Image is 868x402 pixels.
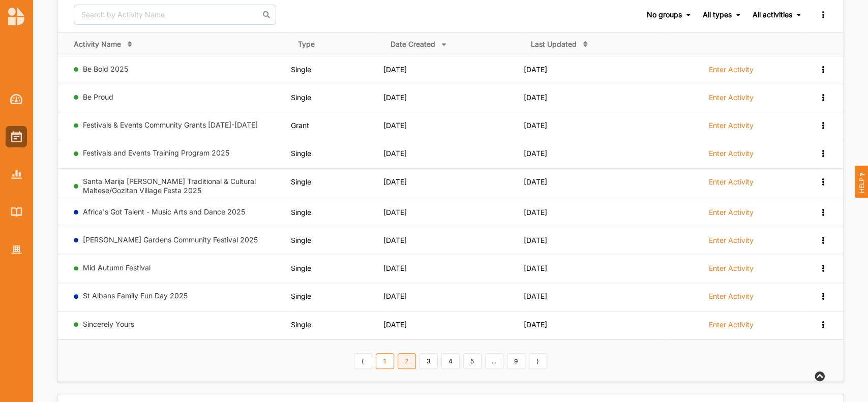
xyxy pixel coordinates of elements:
a: Africa's Got Talent - Music Arts and Dance 2025 [83,207,245,216]
a: Library [6,201,27,223]
a: Enter Activity [709,235,754,251]
span: Single [291,292,311,300]
span: [DATE] [524,320,547,329]
span: Single [291,93,311,102]
span: [DATE] [524,65,547,74]
span: [DATE] [383,65,407,74]
label: Enter Activity [709,292,754,301]
span: [DATE] [524,121,547,130]
img: Activities [11,131,22,142]
span: [DATE] [383,264,407,272]
div: Activity Name [74,40,121,49]
span: Single [291,320,311,329]
span: [DATE] [383,121,407,130]
a: Reports [6,164,27,185]
a: Activities [6,126,27,147]
a: Dashboard [6,88,27,110]
span: [DATE] [524,236,547,244]
label: Enter Activity [709,65,754,74]
label: Enter Activity [709,264,754,273]
img: Dashboard [10,94,23,104]
span: [DATE] [383,149,407,158]
a: St Albans Family Fun Day 2025 [83,291,188,300]
a: Enter Activity [709,291,754,306]
span: Single [291,177,311,186]
label: Enter Activity [709,149,754,158]
a: Enter Activity [709,92,754,108]
a: Enter Activity [709,263,754,279]
span: [DATE] [383,292,407,300]
a: Previous item [354,353,372,369]
span: [DATE] [524,208,547,217]
div: All activities [753,10,792,19]
div: All types [703,10,732,19]
a: 2 [398,353,416,369]
label: Enter Activity [709,121,754,130]
img: Library [11,207,22,216]
a: Mid Autumn Festival [83,263,151,272]
span: [DATE] [383,236,407,244]
span: [DATE] [383,93,407,102]
a: ... [485,353,503,369]
a: 5 [463,353,482,369]
a: Next item [529,353,547,369]
a: Enter Activity [709,148,754,164]
label: Enter Activity [709,236,754,245]
a: Enter Activity [709,177,754,192]
div: Last Updated [531,40,577,49]
label: Enter Activity [709,208,754,217]
div: Date Created [391,40,435,49]
a: Enter Activity [709,65,754,80]
a: 4 [441,353,460,369]
span: [DATE] [383,177,407,186]
span: Grant [291,121,309,130]
label: Enter Activity [709,177,754,187]
span: [DATE] [524,149,547,158]
a: Festivals and Events Training Program 2025 [83,148,229,157]
input: Search by Activity Name [74,5,276,25]
a: 9 [507,353,525,369]
span: [DATE] [524,93,547,102]
a: Festivals & Events Community Grants [DATE]-[DATE] [83,120,258,129]
a: Be Proud [83,92,113,101]
span: Single [291,236,311,244]
a: 3 [420,353,438,369]
span: [DATE] [524,264,547,272]
a: Enter Activity [709,320,754,335]
label: Enter Activity [709,93,754,102]
span: [DATE] [383,320,407,329]
label: Enter Activity [709,320,754,329]
span: Single [291,65,311,74]
a: Sincerely Yours [83,320,134,328]
span: [DATE] [524,177,547,186]
a: Enter Activity [709,120,754,136]
a: Be Bold 2025 [83,65,128,73]
a: Santa Marija [PERSON_NAME] Traditional & Cultural Maltese/Gozitan Village Festa 2025 [83,177,256,195]
a: Organisation [6,239,27,260]
th: Type [291,32,384,56]
img: Reports [11,170,22,178]
img: Organisation [11,245,22,254]
span: [DATE] [524,292,547,300]
span: Single [291,149,311,158]
span: [DATE] [383,208,407,217]
div: No groups [647,10,682,19]
span: Single [291,264,311,272]
a: 1 [376,353,394,369]
a: [PERSON_NAME] Gardens Community Festival 2025 [83,235,258,244]
span: Single [291,208,311,217]
a: Enter Activity [709,207,754,223]
img: logo [8,7,24,25]
div: Pagination Navigation [352,352,549,369]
